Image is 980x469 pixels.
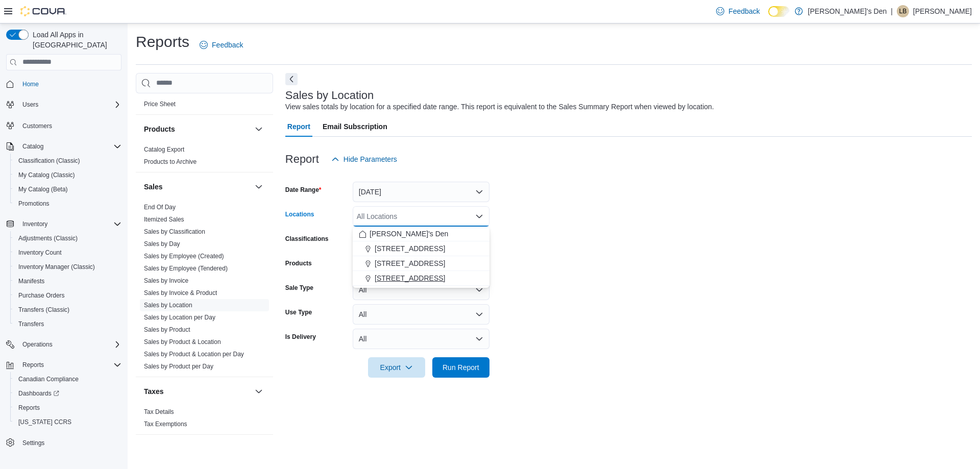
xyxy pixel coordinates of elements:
[913,5,972,17] p: [PERSON_NAME]
[144,301,192,309] span: Sales by Location
[14,155,84,167] a: Classification (Classic)
[353,304,489,325] button: All
[18,306,69,314] span: Transfers (Classic)
[353,271,489,286] button: [STREET_ADDRESS]
[285,235,329,243] label: Classifications
[22,142,43,151] span: Catalog
[285,259,312,267] label: Products
[375,258,445,268] span: [STREET_ADDRESS]
[14,198,121,210] span: Promotions
[144,124,251,134] button: Products
[18,157,80,165] span: Classification (Classic)
[29,30,121,50] span: Load All Apps in [GEOGRAPHIC_DATA]
[144,228,205,236] span: Sales by Classification
[144,408,174,416] span: Tax Details
[14,169,79,181] a: My Catalog (Classic)
[14,304,73,316] a: Transfers (Classic)
[144,326,190,333] a: Sales by Product
[10,182,126,196] button: My Catalog (Beta)
[18,234,78,242] span: Adjustments (Classic)
[14,318,121,330] span: Transfers
[285,153,319,165] h3: Report
[10,288,126,303] button: Purchase Orders
[136,201,273,377] div: Sales
[144,350,244,358] span: Sales by Product & Location per Day
[18,140,121,153] span: Catalog
[253,385,265,398] button: Taxes
[10,401,126,415] button: Reports
[10,317,126,331] button: Transfers
[14,155,121,167] span: Classification (Classic)
[144,145,184,154] span: Catalog Export
[144,100,176,108] span: Price Sheet
[728,6,759,16] span: Feedback
[144,363,213,370] a: Sales by Product per Day
[144,203,176,211] span: End Of Day
[144,289,217,297] span: Sales by Invoice & Product
[353,329,489,349] button: All
[14,289,121,302] span: Purchase Orders
[18,78,121,90] span: Home
[144,338,221,345] a: Sales by Product & Location
[10,231,126,245] button: Adjustments (Classic)
[144,421,187,428] a: Tax Exemptions
[2,97,126,112] button: Users
[144,240,180,248] span: Sales by Day
[14,402,44,414] a: Reports
[14,232,82,244] a: Adjustments (Classic)
[14,373,121,385] span: Canadian Compliance
[285,333,316,341] label: Is Delivery
[22,439,44,447] span: Settings
[14,402,121,414] span: Reports
[18,249,62,257] span: Inventory Count
[14,387,121,400] span: Dashboards
[2,435,126,450] button: Settings
[768,6,790,17] input: Dark Mode
[18,140,47,153] button: Catalog
[18,218,121,230] span: Inventory
[22,361,44,369] span: Reports
[2,358,126,372] button: Reports
[136,32,189,52] h1: Reports
[18,200,50,208] span: Promotions
[285,308,312,316] label: Use Type
[144,124,175,134] h3: Products
[144,158,197,165] a: Products to Archive
[144,362,213,371] span: Sales by Product per Day
[14,373,83,385] a: Canadian Compliance
[144,326,190,334] span: Sales by Product
[18,359,121,371] span: Reports
[18,263,95,271] span: Inventory Manager (Classic)
[18,404,40,412] span: Reports
[2,77,126,91] button: Home
[10,196,126,211] button: Promotions
[18,185,68,193] span: My Catalog (Beta)
[144,182,163,192] h3: Sales
[432,357,489,378] button: Run Report
[144,386,164,397] h3: Taxes
[144,253,224,260] a: Sales by Employee (Created)
[353,182,489,202] button: [DATE]
[144,289,217,297] a: Sales by Invoice & Product
[144,408,174,415] a: Tax Details
[2,118,126,133] button: Customers
[144,264,228,273] span: Sales by Employee (Tendered)
[344,154,397,164] span: Hide Parameters
[14,246,121,259] span: Inventory Count
[370,229,448,239] span: [PERSON_NAME]'s Den
[22,80,39,88] span: Home
[144,338,221,346] span: Sales by Product & Location
[18,218,52,230] button: Inventory
[10,303,126,317] button: Transfers (Classic)
[144,314,215,321] a: Sales by Location per Day
[144,351,244,358] a: Sales by Product & Location per Day
[144,228,205,235] a: Sales by Classification
[144,386,251,397] button: Taxes
[136,143,273,172] div: Products
[144,240,180,248] a: Sales by Day
[285,89,374,102] h3: Sales by Location
[712,1,764,21] a: Feedback
[18,418,71,426] span: [US_STATE] CCRS
[18,78,43,90] a: Home
[18,119,121,132] span: Customers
